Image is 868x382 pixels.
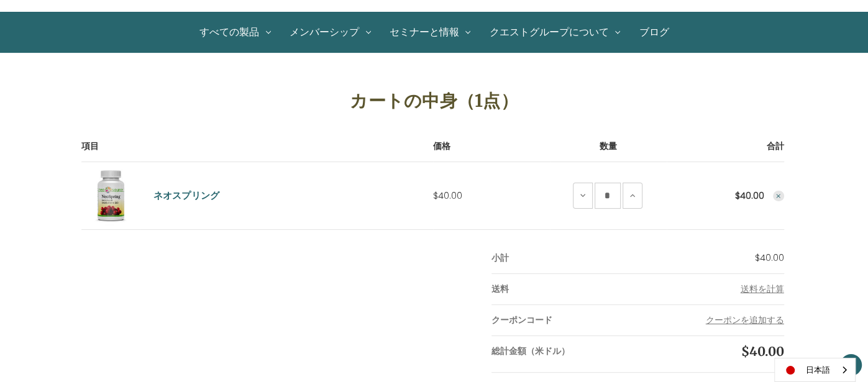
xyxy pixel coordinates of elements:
[667,140,783,162] th: 合計
[629,12,678,52] a: ブログ
[491,283,509,295] strong: 送料
[550,140,667,162] th: 数量
[775,358,855,381] a: 日本語
[741,343,784,359] span: $40.00
[774,358,856,382] aside: Language selected: 日本語
[480,12,629,52] a: クエストグループについて
[735,189,764,202] strong: $40.00
[491,345,570,357] strong: 総計金額（米ドル）
[190,12,280,52] a: All Products
[433,189,462,202] span: $40.00
[741,283,784,295] span: 送料を計算
[491,314,552,326] strong: クーポンコード
[380,12,480,52] a: セミナーと情報
[774,358,856,382] div: Language
[81,140,432,162] th: 項目
[755,252,784,264] span: $40.00
[491,252,509,264] strong: 小計
[773,191,784,202] button: Remove NeoSpring from cart
[706,314,784,327] button: クーポンを追加する
[280,12,380,52] a: メンバーシップ
[433,140,550,162] th: 価格
[153,189,220,203] a: ネオスプリング
[595,183,621,209] input: NeoSpring
[81,88,786,114] h1: カートの中身（1点）
[741,283,784,296] button: Add Info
